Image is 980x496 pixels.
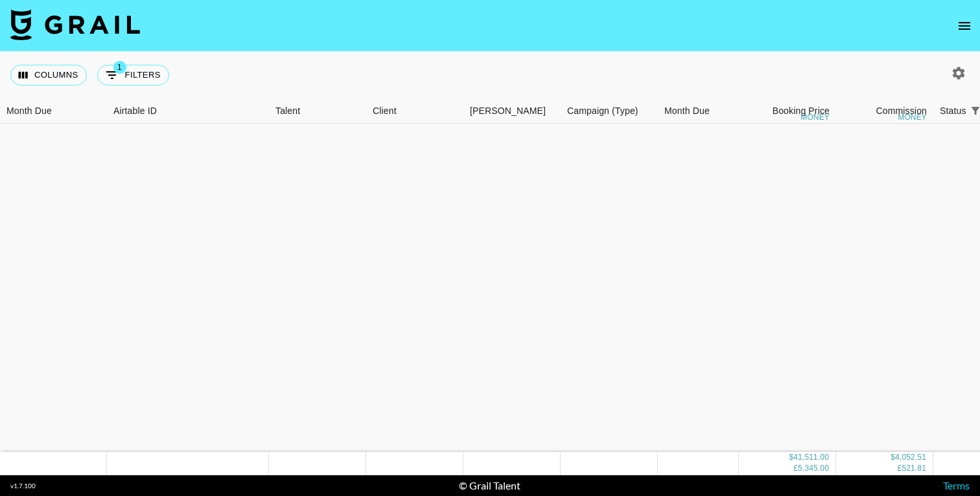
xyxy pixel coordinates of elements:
[943,479,970,491] a: Terms
[10,65,87,85] button: Select columns
[269,98,366,124] div: Talent
[876,98,927,124] div: Commission
[470,98,546,124] div: [PERSON_NAME]
[6,98,52,124] div: Month Due
[459,479,520,492] div: © Grail Talent
[664,98,710,124] div: Month Due
[97,65,169,85] button: Show filters
[113,98,157,124] div: Airtable ID
[891,453,895,464] div: $
[898,113,927,121] div: money
[658,98,739,124] div: Month Due
[789,453,793,464] div: $
[773,98,830,124] div: Booking Price
[10,9,140,40] img: Grail Talent
[902,464,926,475] div: 521.81
[463,98,561,124] div: Booker
[366,98,463,124] div: Client
[898,464,902,475] div: £
[10,482,36,490] div: v 1.7.100
[800,113,830,121] div: money
[793,453,829,464] div: 41,511.00
[940,98,966,124] div: Status
[895,453,926,464] div: 4,052.51
[793,464,798,475] div: £
[275,98,300,124] div: Talent
[567,98,638,124] div: Campaign (Type)
[798,464,829,475] div: 5,345.00
[951,13,977,39] button: open drawer
[113,61,126,74] span: 1
[107,98,269,124] div: Airtable ID
[373,98,397,124] div: Client
[561,98,658,124] div: Campaign (Type)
